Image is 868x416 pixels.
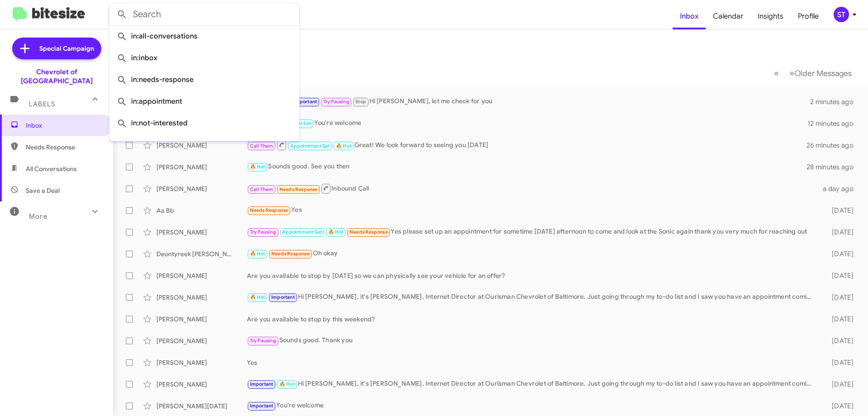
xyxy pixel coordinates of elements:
[156,249,247,258] div: Deontyreek [PERSON_NAME]
[290,143,330,149] span: Appointment Set
[673,3,706,29] a: Inbox
[789,67,794,79] span: »
[247,401,817,411] div: You're welcome
[807,163,861,172] div: 28 minutes ago
[156,141,247,150] div: [PERSON_NAME]
[247,335,817,346] div: Sounds good. Thank you
[271,251,310,257] span: Needs Response
[807,141,861,150] div: 26 minutes ago
[156,206,247,215] div: Aa Bb
[279,381,295,387] span: 🔥 Hot
[247,205,817,215] div: Yes
[817,336,861,345] div: [DATE]
[750,3,791,29] a: Insights
[810,97,861,106] div: 2 minutes ago
[247,358,817,367] div: Yes
[117,134,292,156] span: in:sold-verified
[774,67,779,79] span: «
[817,228,861,237] div: [DATE]
[817,184,861,193] div: a day ago
[156,184,247,193] div: [PERSON_NAME]
[817,380,861,389] div: [DATE]
[109,4,299,25] input: Search
[156,358,247,367] div: [PERSON_NAME]
[279,186,318,192] span: Needs Response
[834,7,849,22] div: ST
[250,381,274,387] span: Important
[247,379,817,389] div: Hi [PERSON_NAME], it's [PERSON_NAME], Internet Director at Ourisman Chevrolet of Baltimore. Just ...
[817,206,861,215] div: [DATE]
[26,143,103,152] span: Needs Response
[29,100,55,108] span: Labels
[250,186,274,192] span: Call Them
[26,186,60,195] span: Save a Deal
[247,315,817,324] div: Are you available to stop by this weekend?
[355,99,366,105] span: Stop
[117,25,292,47] span: in:all-conversations
[117,91,292,112] span: in:appointment
[817,271,861,280] div: [DATE]
[826,7,858,22] button: ST
[293,99,317,105] span: Important
[247,139,807,151] div: Great! We look forward to seeing you [DATE]
[250,143,274,149] span: Call Them
[250,294,265,300] span: 🔥 Hot
[250,251,265,257] span: 🔥 Hot
[784,64,857,82] button: Next
[282,229,322,235] span: Appointment Set
[156,380,247,389] div: [PERSON_NAME]
[117,69,292,91] span: in:needs-response
[250,207,288,213] span: Needs Response
[26,121,103,130] span: Inbox
[817,315,861,324] div: [DATE]
[156,315,247,324] div: [PERSON_NAME]
[247,96,810,107] div: Hi [PERSON_NAME], let me check for you
[156,402,247,411] div: [PERSON_NAME][DATE]
[323,99,349,105] span: Try Pausing
[156,163,247,172] div: [PERSON_NAME]
[26,164,77,173] span: All Conversations
[250,229,276,235] span: Try Pausing
[807,119,861,128] div: 12 minutes ago
[156,336,247,345] div: [PERSON_NAME]
[769,64,784,82] button: Previous
[156,293,247,302] div: [PERSON_NAME]
[156,228,247,237] div: [PERSON_NAME]
[349,229,388,235] span: Needs Response
[29,212,47,220] span: More
[791,3,826,29] a: Profile
[117,112,292,134] span: in:not-interested
[117,47,292,69] span: in:inbox
[12,38,101,59] a: Special Campaign
[794,68,852,78] span: Older Messages
[817,358,861,367] div: [DATE]
[247,249,817,259] div: Oh okay
[247,118,807,129] div: You're welcome
[706,3,750,29] a: Calendar
[247,292,817,302] div: Hi [PERSON_NAME], it's [PERSON_NAME], Internet Director at Ourisman Chevrolet of Baltimore. Just ...
[817,249,861,258] div: [DATE]
[250,338,276,344] span: Try Pausing
[250,403,274,409] span: Important
[250,164,265,170] span: 🔥 Hot
[817,402,861,411] div: [DATE]
[769,64,857,82] nav: Page navigation example
[336,143,351,149] span: 🔥 Hot
[247,227,817,237] div: Yes please set up an appointment for sometime [DATE] afternoon to come and look at the Sonic agai...
[247,183,817,194] div: Inbound Call
[39,44,94,53] span: Special Campaign
[328,229,344,235] span: 🔥 Hot
[271,294,295,300] span: Important
[247,162,807,172] div: Sounds good. See you then
[817,293,861,302] div: [DATE]
[247,271,817,280] div: Are you available to stop by [DATE] so we can physically see your vehicle for an offer?
[156,271,247,280] div: [PERSON_NAME]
